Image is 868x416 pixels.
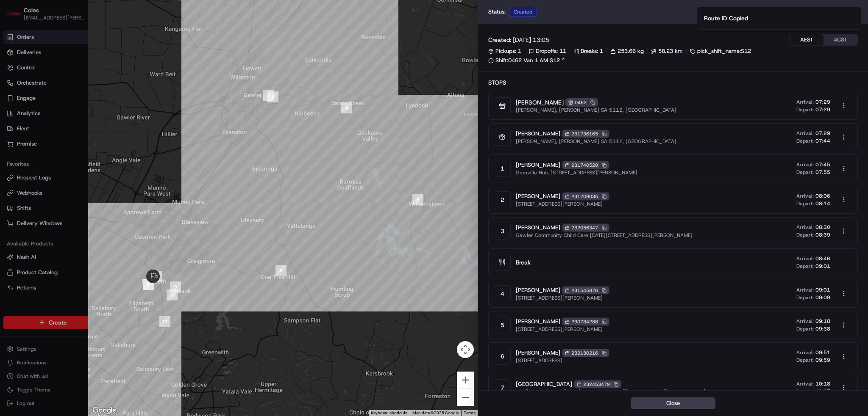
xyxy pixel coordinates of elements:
span: 09:09 [815,294,830,301]
span: Arrival: [796,161,814,168]
div: 3 [494,223,511,240]
span: [PERSON_NAME] [516,287,560,294]
div: 231709035 [562,192,609,201]
button: Keyboard shortcuts [371,410,407,416]
span: Arrival: [796,349,814,356]
a: 📗Knowledge Base [5,119,68,135]
span: [PERSON_NAME] [516,161,560,169]
button: Zoom in [457,372,474,388]
span: Arrival: [796,99,814,105]
div: 1 [494,160,511,177]
span: 07:55 [815,169,830,176]
button: ACST [823,34,857,45]
span: 10:27 [815,388,830,395]
div: waypoint-rte_o2bpMvkMBJzgeuzehUymsQ [167,278,184,296]
span: Depart: [796,169,814,176]
span: [PERSON_NAME] [516,193,560,200]
span: 08:39 [815,231,830,238]
span: [PERSON_NAME], [PERSON_NAME] SA 5112, [GEOGRAPHIC_DATA] [516,107,676,113]
span: [PERSON_NAME] [516,130,560,138]
span: 10:18 [815,380,830,387]
span: Knowledge Base [17,123,65,131]
span: Arrival: [796,318,814,325]
span: [PERSON_NAME] [516,349,560,357]
div: 💻 [72,124,78,130]
span: Depart: [796,200,814,207]
span: [PERSON_NAME] [516,224,560,231]
img: 1736555255976-a54dd68f-1ca7-489b-9aae-adbdc363a1c4 [8,81,24,96]
button: Start new chat [144,83,154,94]
span: Depart: [796,294,814,301]
img: Google [90,405,118,416]
span: Pickups: [495,47,516,55]
div: 231736165 [562,129,609,138]
span: Arrival: [796,380,814,387]
span: 08:14 [815,200,830,207]
div: 232130216 [562,349,609,357]
div: waypoint-rte_o2bpMvkMBJzgeuzehUymsQ [409,191,427,209]
span: 1 [518,47,521,55]
span: 07:29 [815,106,830,113]
span: Depart: [796,106,814,113]
span: Pylon [84,143,103,150]
span: 08:06 [815,193,830,199]
span: [STREET_ADDRESS][PERSON_NAME] [516,295,609,301]
span: Depart: [796,138,814,144]
a: Shift:0462 Van 1 AM S12 [488,57,858,64]
span: Depart: [796,388,814,395]
a: 💻API Documentation [68,119,139,135]
span: 08:30 [815,224,830,231]
span: API Documentation [80,123,136,131]
div: 2 [494,191,511,208]
div: 232453479 [574,380,621,388]
div: route_start-rte_o2bpMvkMBJzgeuzehUymsQ [143,266,163,287]
a: Open this area in Google Maps (opens a new window) [90,405,118,416]
span: [PERSON_NAME] [516,318,560,325]
div: 📗 [8,124,15,130]
span: Arrival: [796,130,814,137]
div: pick_shift_name:S12 [690,47,751,55]
span: 09:01 [815,263,830,270]
span: Arrival: [796,287,814,293]
span: Depart: [796,231,814,238]
div: 5 [494,317,511,333]
div: waypoint-rte_o2bpMvkMBJzgeuzehUymsQ [260,86,278,104]
span: 253.66 kg [618,47,644,55]
span: 09:59 [815,357,830,364]
input: Got a question? Start typing here... [22,55,153,63]
div: waypoint-rte_o2bpMvkMBJzgeuzehUymsQ [338,99,356,117]
div: 231545876 [562,286,609,295]
span: [PERSON_NAME] [516,98,564,107]
h2: Stops [488,78,858,87]
button: AEST [790,34,823,45]
span: Depart: [796,357,814,364]
span: [STREET_ADDRESS][PERSON_NAME] [516,201,609,207]
div: waypoint-rte_o2bpMvkMBJzgeuzehUymsQ [156,313,174,331]
span: 07:45 [815,161,830,168]
div: route_end-rte_o2bpMvkMBJzgeuzehUymsQ [143,266,164,287]
span: Arrival: [796,224,814,231]
div: We're available if you need us! [29,89,107,96]
span: Grenville Hub, [STREET_ADDRESS][PERSON_NAME] [516,169,637,176]
span: [STREET_ADDRESS][PERSON_NAME] [516,326,609,333]
div: Created [509,7,537,17]
span: 58.23 km [658,47,683,55]
p: Welcome 👋 [8,34,154,47]
span: 09:01 [815,287,830,293]
div: 7 [494,379,511,396]
span: Break [516,258,531,267]
span: Depart: [796,263,814,270]
div: 231740528 [562,161,609,169]
span: 09:51 [815,349,830,356]
div: 6 [494,348,511,365]
span: 07:29 [815,130,830,137]
div: waypoint-rte_o2bpMvkMBJzgeuzehUymsQ [272,262,290,279]
span: Arrival: [796,255,814,262]
span: [STREET_ADDRESS] [516,357,609,364]
div: Start new chat [29,81,139,89]
span: Created: [488,36,511,44]
span: 1 [600,47,603,55]
span: 09:18 [815,318,830,325]
span: 07:29 [815,99,830,105]
button: Close [631,397,715,409]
